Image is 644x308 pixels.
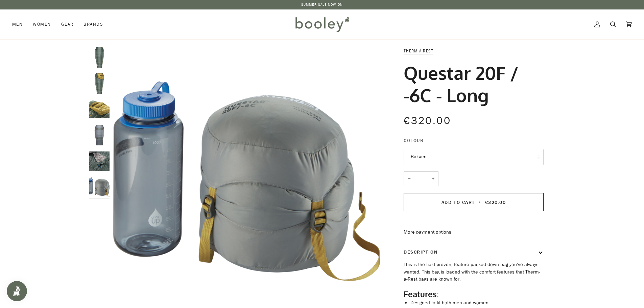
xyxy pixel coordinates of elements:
img: Questar 20F / -6C - Long Balsam - Booley Galway [89,99,110,119]
button: − [404,171,414,187]
img: Questar 20F / -6C - Long Balsam - Booley Galway [89,151,110,171]
span: Women [33,21,51,28]
span: • [477,199,483,206]
button: Add to Cart • €320.00 [404,193,544,211]
span: Colour [404,137,424,144]
iframe: Button to open loyalty program pop-up [7,281,27,301]
img: Questar 20F / -6C - Long Balsam - Booley Galway [89,47,110,68]
span: Men [12,21,23,28]
a: Brands [78,9,108,39]
h1: Questar 20F / -6C - Long [404,62,539,106]
a: SUMMER SALE NOW ON [301,2,343,7]
button: + [428,171,438,187]
a: More payment options [404,229,544,236]
a: Women [28,9,56,39]
button: Description [404,243,544,261]
img: Booley [292,15,352,34]
span: €320.00 [485,199,506,206]
span: Gear [61,21,74,28]
a: Therm-a-Rest [404,48,433,54]
input: Quantity [404,171,438,187]
a: Gear [56,9,79,39]
img: Questar 20F / -6C - Long Balsam - Booley Galway [89,177,110,197]
li: Designed to fit both men and women [410,299,544,307]
span: €320.00 [404,114,451,128]
button: Balsam [404,149,544,165]
a: Men [12,9,28,39]
img: Questar 20F / -6C - Long Balsam - Booley Galway [89,73,110,94]
img: Questar 20F / -6C - Long Balsam - Booley Galway [89,125,110,145]
span: Features: [404,289,438,299]
span: Brands [84,21,103,28]
span: Add to Cart [442,199,475,206]
p: This is the field-proven, feature-packed down bag you've always wanted. This bag is loaded with t... [404,261,544,283]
